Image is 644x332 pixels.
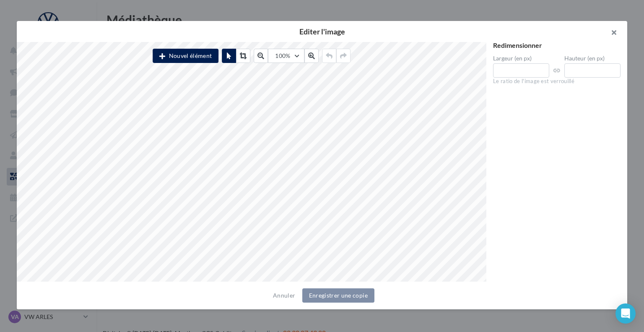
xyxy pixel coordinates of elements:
[493,55,549,61] label: Largeur (en px)
[270,290,299,301] button: Annuler
[153,49,218,63] button: Nouvel élément
[493,42,621,49] div: Redimensionner
[268,49,304,63] button: 100%
[564,55,621,61] label: Hauteur (en px)
[615,303,636,324] div: Open Intercom Messenger
[302,288,374,303] button: Enregistrer une copie
[493,78,621,85] div: Le ratio de l'image est verrouillé
[30,28,614,35] h2: Editer l'image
